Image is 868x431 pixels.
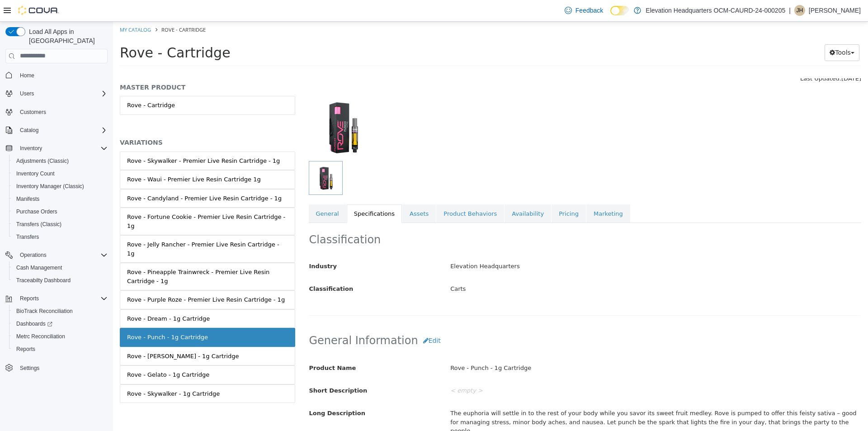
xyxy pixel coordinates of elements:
button: Tools [712,23,746,39]
a: General [196,183,233,202]
button: Users [2,87,111,100]
span: Traceabilty Dashboard [16,277,71,284]
div: Rove - Skywalker - Premier Live Resin Cartridge - 1g [14,135,167,144]
span: Customers [16,106,108,118]
button: Transfers [9,231,111,243]
span: Long Description [196,388,252,395]
a: Pricing [439,183,473,202]
a: My Catalog [7,5,38,11]
div: Rove - Punch - 1g Cartridge [14,311,95,320]
span: Operations [20,251,47,259]
span: BioTrack Reconciliation [13,306,108,317]
button: Settings [2,361,111,374]
span: Users [20,90,34,97]
a: Marketing [473,183,517,202]
a: Inventory Manager (Classic) [13,181,88,192]
div: Rove - Waui - Premier Live Resin Cartridge 1g [14,153,148,162]
button: Reports [16,293,42,304]
div: Rove - Skywalker - 1g Cartridge [14,368,107,377]
span: Customers [20,109,46,116]
button: Reports [9,343,111,355]
button: Catalog [16,125,42,136]
div: Jadden Hamilton [794,5,805,16]
button: Purchase Orders [9,205,111,218]
a: Home [16,70,38,81]
span: Reports [16,293,108,304]
span: Inventory Count [16,170,55,177]
a: BioTrack Reconciliation [13,306,76,317]
span: Operations [16,250,108,260]
span: Transfers [16,233,39,241]
a: Dashboards [13,318,56,329]
span: Inventory [20,145,42,152]
img: Cova [18,6,59,15]
span: JH [797,5,803,16]
button: Reports [2,292,111,305]
div: Rove - Pineapple Trainwreck - Premier Live Resin Cartridge - 1g [14,246,175,264]
button: Customers [2,105,111,118]
button: Inventory [2,142,111,155]
button: Users [16,88,38,99]
button: Manifests [9,193,111,205]
div: Rove - Jelly Rancher - Premier Live Resin Cartridge - 1g [14,218,175,236]
span: Classification [196,264,241,270]
button: Operations [2,249,111,261]
h5: VARIATIONS [7,117,182,125]
button: Operations [16,250,50,260]
span: Cash Management [16,264,62,271]
a: Adjustments (Classic) [13,156,72,166]
a: Manifests [13,194,43,204]
span: Dashboards [13,318,108,329]
a: Customers [16,107,50,118]
a: Traceabilty Dashboard [13,275,74,286]
span: Load All Apps in [GEOGRAPHIC_DATA] [25,27,108,45]
a: Availability [392,183,438,202]
div: Rove - Gelato - 1g Cartridge [14,349,96,358]
span: Transfers (Classic) [16,221,61,228]
button: Adjustments (Classic) [9,155,111,167]
div: Rove - Purple Roze - Premier Live Resin Cartridge - 1g [14,274,172,283]
span: Settings [16,362,108,373]
nav: Complex example [5,65,108,398]
span: Rove - Cartridge [48,5,93,11]
span: Catalog [16,125,108,136]
span: Catalog [20,127,38,134]
span: Industry [196,241,224,248]
div: Rove - Fortune Cookie - Premier Live Resin Cartridge - 1g [14,191,175,208]
div: Rove - Dream - 1g Cartridge [14,293,97,302]
button: Transfers (Classic) [9,218,111,231]
button: Edit [305,311,333,327]
span: Purchase Orders [13,206,108,217]
img: 150 [196,71,264,139]
span: Home [20,72,34,79]
a: Settings [16,363,43,374]
p: [PERSON_NAME] [809,5,861,16]
span: Users [16,88,108,99]
a: Assets [289,183,323,202]
span: Manifests [16,195,39,203]
span: Adjustments (Classic) [13,156,108,166]
button: Metrc Reconciliation [9,330,111,343]
h2: Classification [196,211,748,225]
span: Transfers (Classic) [13,219,108,230]
div: Rove - Candyland - Premier Live Resin Cartridge - 1g [14,172,169,181]
span: Dashboards [16,320,52,327]
button: Catalog [2,124,111,137]
a: Product Behaviors [323,183,391,202]
p: | [789,5,791,16]
button: Inventory Manager (Classic) [9,180,111,193]
span: Settings [20,365,39,372]
span: Metrc Reconciliation [13,331,108,342]
span: BioTrack Reconciliation [16,308,73,315]
span: Manifests [13,194,108,204]
button: Inventory Count [9,167,111,180]
button: Cash Management [9,261,111,274]
span: Transfers [13,232,108,242]
a: Purchase Orders [13,206,61,217]
span: Metrc Reconciliation [16,333,65,340]
a: Feedback [561,1,607,19]
span: Inventory Count [13,168,108,179]
span: Short Description [196,365,255,372]
a: Rove - Cartridge [7,74,182,93]
button: BioTrack Reconciliation [9,305,111,317]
